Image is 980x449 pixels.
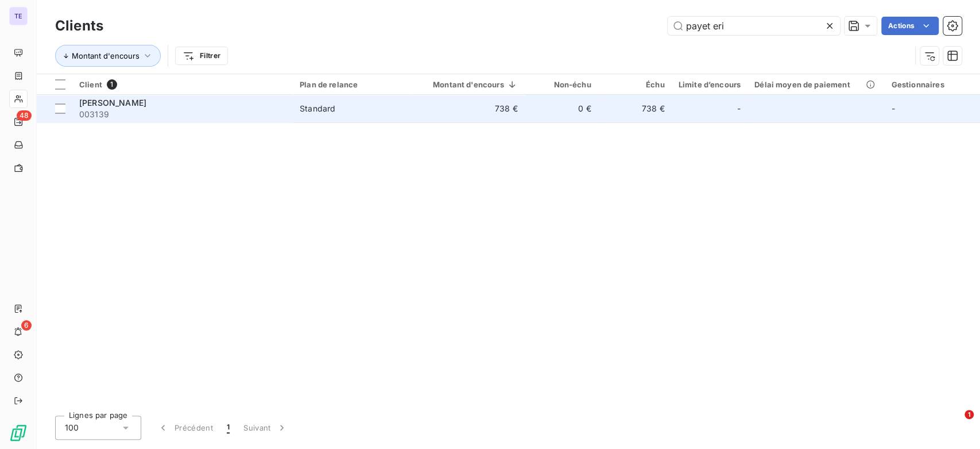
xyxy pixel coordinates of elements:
button: Suivant [237,416,295,440]
div: TE [9,7,28,25]
span: 1 [227,422,230,433]
img: Logo LeanPay [9,424,28,442]
iframe: Intercom live chat [941,410,969,438]
td: 738 € [598,95,672,122]
span: 48 [17,110,32,121]
span: 6 [21,320,32,331]
div: Délai moyen de paiement [754,80,877,89]
button: Actions [881,17,939,35]
button: Filtrer [175,47,228,65]
div: Échu [605,80,665,89]
div: Standard [300,103,335,114]
input: Rechercher [668,17,840,35]
span: 1 [964,410,974,419]
td: 0 € [525,95,598,122]
h3: Clients [55,16,103,36]
span: 1 [107,79,117,90]
span: - [737,103,741,114]
div: Montant d'encours [419,80,518,89]
div: Non-échu [532,80,591,89]
button: Montant d'encours [55,45,161,67]
button: Précédent [150,416,220,440]
td: 738 € [412,95,525,122]
span: - [891,103,894,113]
span: Client [79,80,102,89]
span: 100 [65,422,79,433]
div: Plan de relance [300,80,405,89]
span: 003139 [79,109,286,120]
span: [PERSON_NAME] [79,98,146,108]
button: 1 [220,416,237,440]
div: Limite d’encours [679,80,741,89]
span: Montant d'encours [72,51,140,60]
